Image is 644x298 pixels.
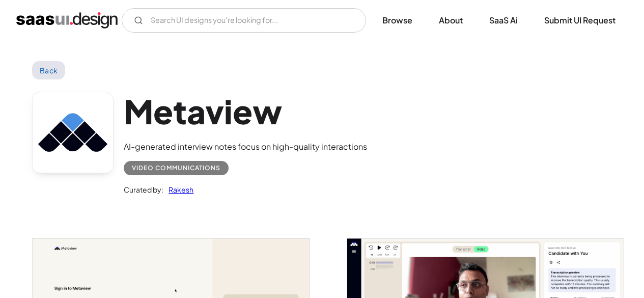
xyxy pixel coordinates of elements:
[124,183,163,196] div: Curated by:
[16,12,118,29] a: home
[427,9,475,32] a: About
[370,9,425,32] a: Browse
[477,9,530,32] a: SaaS Ai
[163,183,193,196] a: Rakesh
[124,141,367,153] div: AI-generated interview notes focus on high-quality interactions
[122,8,366,33] input: Search UI designs you're looking for...
[122,8,366,33] form: Email Form
[32,61,65,79] a: Back
[124,92,367,131] h1: Metaview
[532,9,628,32] a: Submit UI Request
[132,162,220,174] div: Video Communications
